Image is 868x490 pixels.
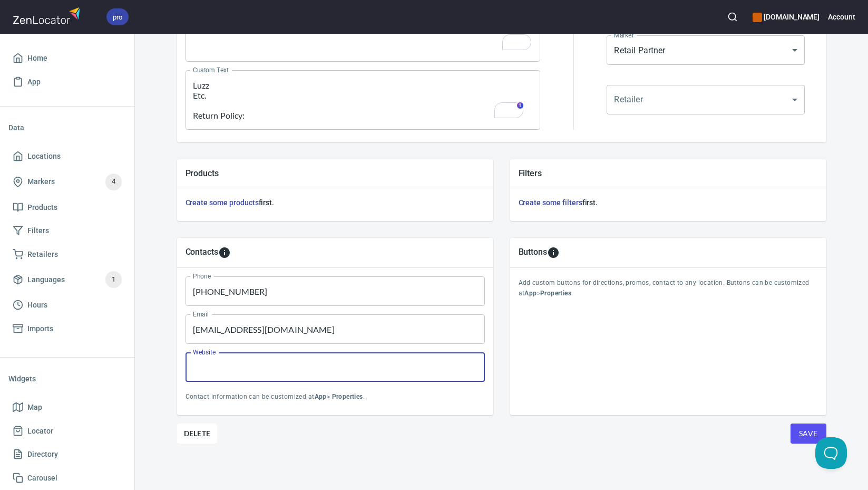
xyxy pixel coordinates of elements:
[218,246,231,259] svg: To add custom contact information for locations, please go to Apps > Properties > Contacts.
[8,317,126,341] a: Imports
[753,11,820,23] h6: [DOMAIN_NAME]
[753,5,820,28] div: Manage your apps
[193,80,533,120] textarea: To enrich screen reader interactions, please activate Accessibility in Grammarly extension settings
[828,5,855,28] button: Account
[27,425,53,438] span: Locator
[186,197,485,208] h6: first.
[105,274,122,286] span: 1
[106,8,129,25] div: pro
[8,266,126,293] a: Languages1
[105,176,122,188] span: 4
[519,246,548,259] h5: Buttons
[27,201,57,214] span: Products
[27,248,58,261] span: Retailers
[519,168,818,179] h5: Filters
[13,4,83,27] img: zenlocator
[186,168,485,179] h5: Products
[8,419,126,443] a: Locator
[540,290,571,297] b: Properties
[27,472,57,485] span: Carousel
[106,12,129,23] span: pro
[27,52,47,65] span: Home
[8,196,126,219] a: Products
[8,243,126,266] a: Retailers
[519,197,818,208] h6: first.
[8,70,126,94] a: App
[815,437,847,469] iframe: Help Scout Beacon - Open
[177,424,218,444] button: Delete
[607,85,805,114] div: ​
[332,393,363,400] b: Properties
[27,175,55,188] span: Markers
[828,11,855,23] h6: Account
[27,448,58,461] span: Directory
[524,290,537,297] b: App
[519,198,582,207] a: Create some filters
[607,35,805,65] div: Retail Partner
[753,13,762,22] button: color-CE600E
[27,224,49,237] span: Filters
[186,392,485,402] p: Contact information can be customized at > .
[8,443,126,466] a: Directory
[186,246,219,259] h5: Contacts
[27,299,47,312] span: Hours
[8,46,126,70] a: Home
[519,278,818,299] p: Add custom buttons for directions, promos, contact to any location. Buttons can be customized at > .
[721,5,744,28] button: Search
[8,115,126,140] li: Data
[8,145,126,168] a: Locations
[8,293,126,317] a: Hours
[315,393,327,400] b: App
[8,466,126,490] a: Carousel
[27,75,41,89] span: App
[8,396,126,419] a: Map
[184,427,211,440] span: Delete
[27,322,53,335] span: Imports
[799,427,818,440] span: Save
[27,401,42,414] span: Map
[27,150,61,163] span: Locations
[791,424,826,444] button: Save
[8,168,126,196] a: Markers4
[8,366,126,391] li: Widgets
[547,246,560,259] svg: To add custom buttons for locations, please go to Apps > Properties > Buttons.
[186,198,259,207] a: Create some products
[27,273,65,286] span: Languages
[8,219,126,243] a: Filters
